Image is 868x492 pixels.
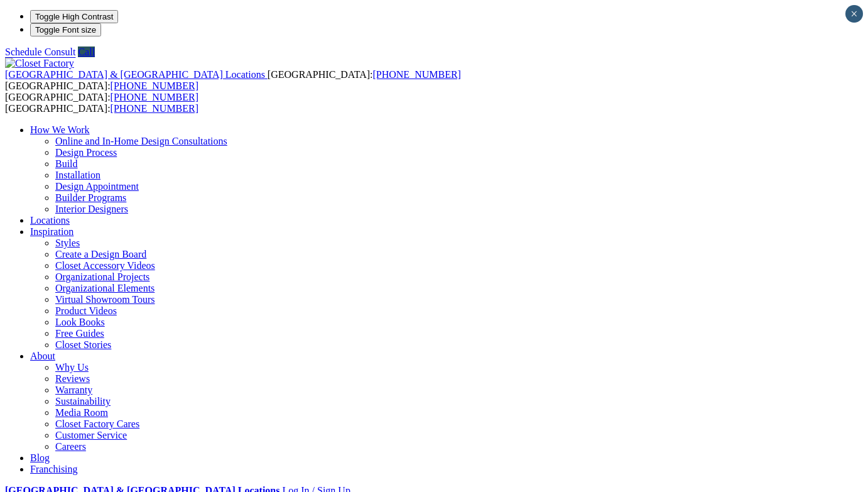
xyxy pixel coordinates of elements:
a: [PHONE_NUMBER] [111,103,198,114]
a: Organizational Elements [55,283,155,293]
a: About [30,351,55,361]
a: Design Appointment [55,181,139,192]
a: [PHONE_NUMBER] [372,69,460,80]
span: [GEOGRAPHIC_DATA]: [GEOGRAPHIC_DATA]: [5,69,461,91]
img: Closet Factory [5,58,74,69]
a: Inspiration [30,226,73,237]
a: Closet Stories [55,339,111,350]
span: Toggle Font size [35,25,96,35]
button: Close [845,5,863,23]
a: Virtual Showroom Tours [55,294,155,305]
button: Toggle Font size [30,23,101,36]
a: Franchising [30,464,78,474]
span: [GEOGRAPHIC_DATA] & [GEOGRAPHIC_DATA] Locations [5,69,265,80]
a: Product Videos [55,305,117,316]
a: Builder Programs [55,192,126,203]
a: [GEOGRAPHIC_DATA] & [GEOGRAPHIC_DATA] Locations [5,69,268,80]
a: Schedule Consult [5,46,75,57]
a: Look Books [55,317,105,327]
a: Closet Accessory Videos [55,260,155,271]
a: Blog [30,452,50,463]
a: [PHONE_NUMBER] [111,92,198,102]
a: Build [55,158,78,169]
a: Styles [55,238,80,248]
a: Interior Designers [55,204,128,214]
a: Closet Factory Cares [55,418,139,429]
a: Online and In-Home Design Consultations [55,136,227,146]
span: Toggle High Contrast [35,12,113,21]
a: Reviews [55,373,90,384]
a: Call [78,46,95,57]
a: Sustainability [55,396,111,407]
a: Why Us [55,362,89,373]
a: Installation [55,170,100,180]
a: Design Process [55,147,117,158]
a: Locations [30,215,70,226]
a: Create a Design Board [55,249,146,260]
a: Warranty [55,385,92,395]
a: Media Room [55,407,108,418]
a: Careers [55,441,86,452]
a: How We Work [30,124,90,135]
a: Free Guides [55,328,104,339]
a: Customer Service [55,430,127,440]
a: [PHONE_NUMBER] [111,80,198,91]
span: [GEOGRAPHIC_DATA]: [GEOGRAPHIC_DATA]: [5,92,198,114]
a: Organizational Projects [55,271,149,282]
button: Toggle High Contrast [30,10,118,23]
